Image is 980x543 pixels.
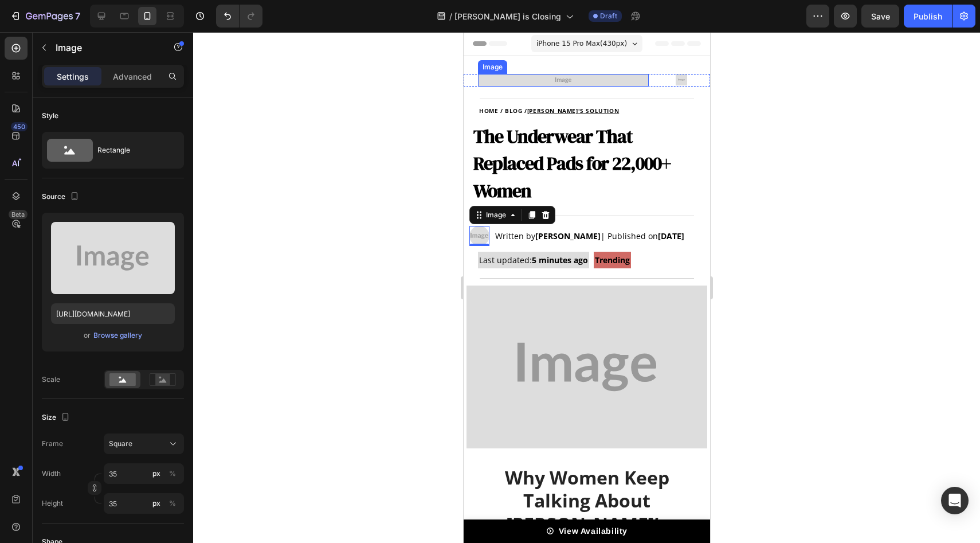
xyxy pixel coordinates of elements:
[169,498,176,509] div: %
[42,468,61,479] label: Width
[75,9,80,23] p: 7
[454,10,561,22] span: [PERSON_NAME] is Closing
[42,374,60,385] div: Scale
[11,122,28,131] div: 450
[42,189,81,205] div: Source
[464,32,710,543] iframe: Design area
[93,330,143,341] button: Browse gallery
[9,210,28,219] div: Beta
[51,222,175,294] img: preview-image
[42,410,72,425] div: Size
[152,498,160,509] div: px
[56,41,153,54] p: Image
[861,5,899,28] button: Save
[113,71,152,83] p: Advanced
[97,137,167,163] div: Rectangle
[51,303,175,324] input: https://example.com/image.jpg
[41,433,206,528] strong: Why Women Keep Talking About [PERSON_NAME]’s Underwear
[42,498,63,509] label: Height
[904,5,952,28] button: Publish
[109,439,132,449] span: Square
[941,487,969,514] div: Open Intercom Messenger
[152,468,160,479] div: px
[104,493,184,514] input: px%
[169,468,176,479] div: %
[84,329,91,342] span: or
[42,439,63,449] label: Frame
[166,497,179,510] button: px
[57,71,89,83] p: Settings
[914,10,942,22] div: Publish
[871,11,890,21] span: Save
[600,11,617,21] span: Draft
[104,433,184,454] button: Square
[150,497,163,510] button: %
[216,5,262,28] div: Undo/Redo
[5,5,85,28] button: 7
[42,111,58,121] div: Style
[166,467,179,481] button: px
[93,330,142,341] div: Browse gallery
[104,463,184,484] input: px%
[449,10,452,22] span: /
[150,467,163,481] button: %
